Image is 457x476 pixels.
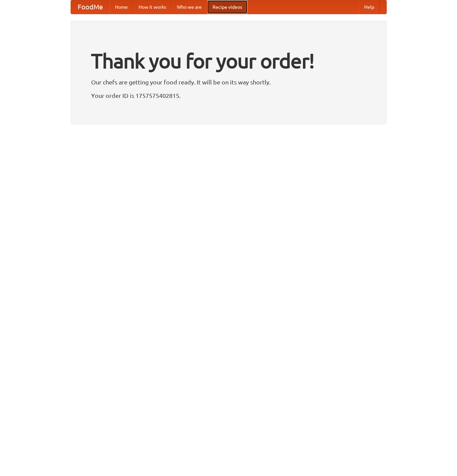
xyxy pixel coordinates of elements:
[71,0,110,14] a: FoodMe
[91,45,366,77] h1: Thank you for your order!
[110,0,133,14] a: Home
[91,77,366,87] p: Our chefs are getting your food ready. It will be on its way shortly.
[133,0,172,14] a: How it works
[359,0,380,14] a: Help
[172,0,207,14] a: Who we are
[207,0,247,14] a: Recipe videos
[91,90,366,101] p: Your order ID is 1757575402815.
